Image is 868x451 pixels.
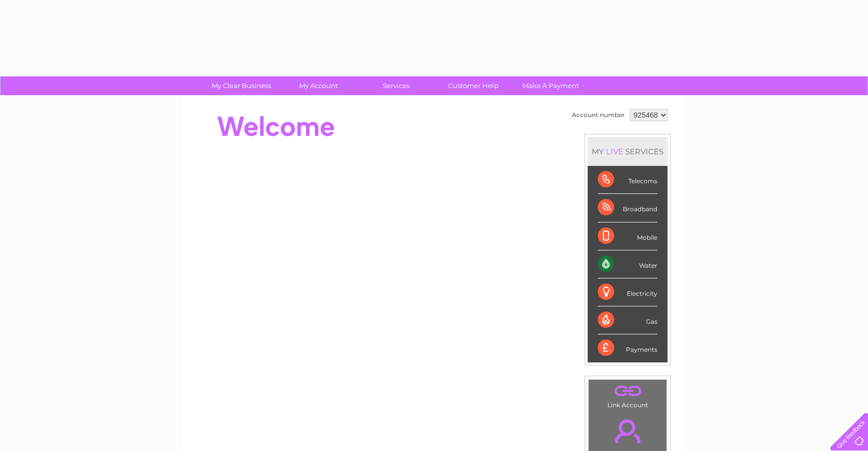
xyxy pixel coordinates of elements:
[591,413,664,449] a: .
[598,334,657,362] div: Payments
[569,106,627,124] td: Account number
[199,76,283,95] a: My Clear Business
[591,382,664,400] a: .
[588,379,667,411] td: Link Account
[598,166,657,194] div: Telecoms
[277,76,361,95] a: My Account
[509,76,593,95] a: Make A Payment
[598,250,657,278] div: Water
[598,222,657,250] div: Mobile
[588,137,668,166] div: MY SERVICES
[431,76,515,95] a: Customer Help
[604,147,625,156] div: LIVE
[354,76,438,95] a: Services
[598,194,657,222] div: Broadband
[598,278,657,306] div: Electricity
[598,306,657,334] div: Gas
